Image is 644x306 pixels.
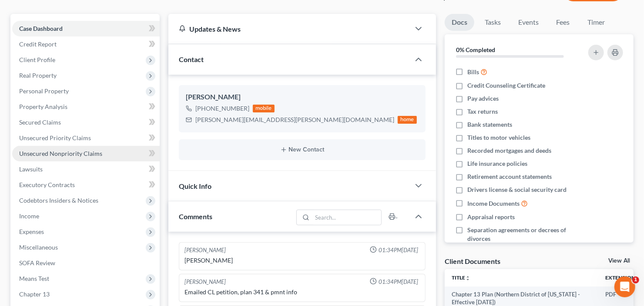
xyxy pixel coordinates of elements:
span: Bank statements [467,120,512,129]
span: Property Analysis [19,103,67,110]
a: Titleunfold_more [452,274,470,281]
span: Lawsuits [19,165,43,173]
span: Means Test [19,275,49,282]
a: View All [608,258,630,264]
a: Events [511,14,546,31]
div: [PHONE_NUMBER] [195,104,249,113]
span: Client Profile [19,56,55,63]
div: [PERSON_NAME] [184,246,226,254]
span: Pay advices [467,94,499,103]
span: Recorded mortgages and deeds [467,146,551,155]
span: 1 [632,276,639,283]
div: mobile [253,105,275,112]
span: Unsecured Priority Claims [19,134,91,141]
span: Retirement account statements [467,172,552,181]
span: Real Property [19,72,57,79]
div: home [398,116,417,124]
a: Credit Report [12,36,160,52]
span: Case Dashboard [19,25,63,32]
span: SOFA Review [19,259,55,267]
a: Fees [549,14,577,31]
a: Unsecured Priority Claims [12,130,160,146]
a: Docs [445,14,474,31]
div: [PERSON_NAME][EMAIL_ADDRESS][PERSON_NAME][DOMAIN_NAME] [195,115,394,124]
span: Income [19,212,39,220]
div: Client Documents [445,257,500,266]
span: Secured Claims [19,118,61,126]
span: Separation agreements or decrees of divorces [467,226,579,243]
span: Drivers license & social security card [467,185,567,194]
span: Quick Info [179,182,211,190]
div: Emailed CL petition, plan 341 & pmnt info [184,288,420,296]
span: Chapter 13 [19,290,50,298]
a: Tasks [478,14,508,31]
span: Expenses [19,228,44,235]
a: Unsecured Nonpriority Claims [12,146,160,161]
a: Extensionunfold_more [605,274,641,281]
span: Unsecured Nonpriority Claims [19,150,102,157]
a: Property Analysis [12,99,160,115]
span: Tax returns [467,107,498,116]
span: Bills [467,68,479,76]
span: Codebtors Insiders & Notices [19,197,98,204]
span: Miscellaneous [19,243,58,251]
a: Executory Contracts [12,177,160,193]
a: SOFA Review [12,255,160,271]
span: Titles to motor vehicles [467,133,530,142]
span: 01:34PM[DATE] [379,278,418,286]
span: Personal Property [19,87,69,95]
span: Contact [179,55,204,63]
input: Search... [312,210,382,225]
strong: 0% Completed [456,46,495,53]
span: Credit Counseling Certificate [467,81,545,90]
div: Updates & News [179,24,399,33]
span: Life insurance policies [467,159,527,168]
div: [PERSON_NAME] [186,92,419,102]
a: Lawsuits [12,161,160,177]
button: New Contact [186,146,419,153]
a: Timer [580,14,612,31]
span: Executory Contracts [19,181,75,188]
span: 01:34PM[DATE] [379,246,418,254]
span: Credit Report [19,40,57,48]
a: Case Dashboard [12,21,160,36]
div: [PERSON_NAME] [184,278,226,286]
span: Income Documents [467,199,520,208]
i: unfold_more [465,276,470,281]
span: Appraisal reports [467,213,515,221]
a: Secured Claims [12,115,160,130]
span: Comments [179,212,212,220]
div: [PERSON_NAME] [184,256,420,265]
iframe: Intercom live chat [614,276,635,297]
